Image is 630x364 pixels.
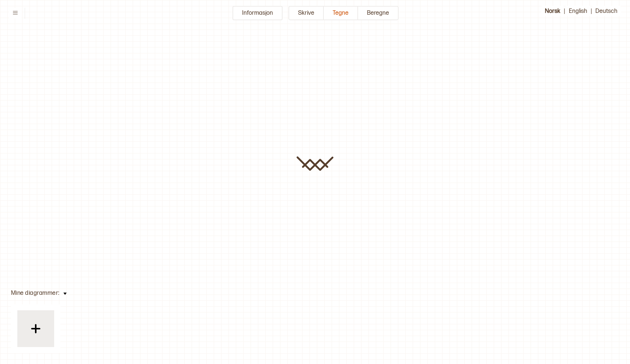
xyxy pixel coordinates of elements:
button: Informasjon [232,6,283,20]
img: plus_black [27,319,45,338]
button: Beregne [358,6,399,20]
button: Tegne [324,6,358,20]
img: arrow [63,293,67,295]
button: Skrive [288,6,324,20]
div: | | [529,6,621,20]
button: Norsk [541,6,564,16]
button: plus_black [11,304,60,353]
button: English [565,6,591,16]
button: Deutsch [592,6,621,16]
